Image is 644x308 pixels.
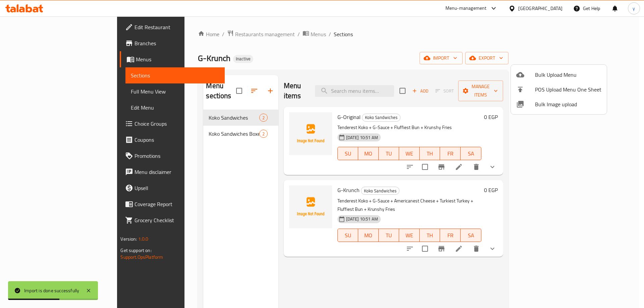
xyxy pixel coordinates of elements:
span: Bulk Image upload [535,100,601,108]
li: POS Upload Menu One Sheet [511,82,607,97]
div: Import is done successfully [24,287,79,294]
span: POS Upload Menu One Sheet [535,85,601,94]
span: Bulk Upload Menu [535,71,601,79]
li: Upload bulk menu [511,67,607,82]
